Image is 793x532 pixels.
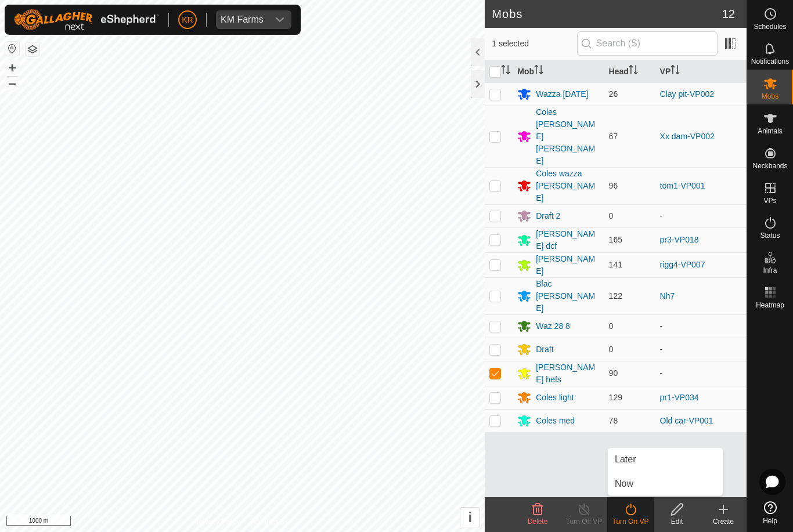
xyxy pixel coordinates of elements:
[609,368,618,378] span: 90
[536,88,588,100] div: Wazza [DATE]
[609,181,618,190] span: 96
[609,132,618,141] span: 67
[722,5,735,23] span: 12
[534,67,543,76] p-sorticon: Activate to sort
[536,278,599,314] div: Blac [PERSON_NAME]
[268,10,291,29] div: dropdown trigger
[460,508,480,527] button: i
[5,76,19,90] button: –
[758,128,783,135] span: Animals
[615,477,633,491] span: Now
[660,416,713,425] a: Old car-VP001
[762,93,778,100] span: Mobs
[763,267,777,274] span: Infra
[536,106,599,167] div: Coles [PERSON_NAME] [PERSON_NAME]
[660,260,705,269] a: rigg4-VP007
[536,320,570,332] div: Waz 28 8
[609,291,622,301] span: 122
[609,89,618,99] span: 26
[577,31,718,56] input: Search (S)
[655,204,747,227] td: -
[660,89,714,99] a: Clay pit-VP002
[492,38,576,50] span: 1 selected
[608,472,723,495] li: Now
[629,67,638,76] p-sorticon: Activate to sort
[608,448,723,471] li: Later
[609,211,614,220] span: 0
[615,453,636,466] span: Later
[536,210,560,222] div: Draft 2
[536,343,553,356] div: Draft
[182,14,193,26] span: KR
[609,260,622,269] span: 141
[609,416,618,425] span: 78
[536,361,599,386] div: [PERSON_NAME] hefs
[754,23,786,30] span: Schedules
[655,314,747,338] td: -
[216,10,268,29] span: KM Farms
[14,9,159,30] img: Gallagher Logo
[751,58,789,65] span: Notifications
[747,497,793,529] a: Help
[609,321,614,331] span: 0
[700,516,747,527] div: Create
[660,132,715,141] a: Xx dam-VP002
[254,517,288,527] a: Contact Us
[660,291,675,301] a: Nh7
[501,67,510,76] p-sorticon: Activate to sort
[536,168,599,204] div: Coles wazza [PERSON_NAME]
[654,516,700,527] div: Edit
[468,509,472,525] span: i
[655,361,747,386] td: -
[26,42,39,56] button: Map Layers
[5,61,19,75] button: +
[221,15,264,24] div: KM Farms
[660,235,699,244] a: pr3-VP018
[655,60,747,83] th: VP
[5,42,19,56] button: Reset Map
[528,517,548,526] span: Delete
[756,302,784,309] span: Heatmap
[536,253,599,277] div: [PERSON_NAME]
[607,516,654,527] div: Turn On VP
[536,228,599,252] div: [PERSON_NAME] dcf
[609,345,614,354] span: 0
[671,67,680,76] p-sorticon: Activate to sort
[536,392,574,404] div: Coles light
[752,162,787,169] span: Neckbands
[536,415,575,427] div: Coles med
[561,516,607,527] div: Turn Off VP
[763,197,776,204] span: VPs
[492,7,722,21] h2: Mobs
[660,181,705,190] a: tom1-VP001
[197,517,240,527] a: Privacy Policy
[609,393,622,402] span: 129
[604,60,655,83] th: Head
[760,232,780,239] span: Status
[763,517,777,524] span: Help
[655,338,747,361] td: -
[513,60,604,83] th: Mob
[660,393,699,402] a: pr1-VP034
[609,235,622,244] span: 165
